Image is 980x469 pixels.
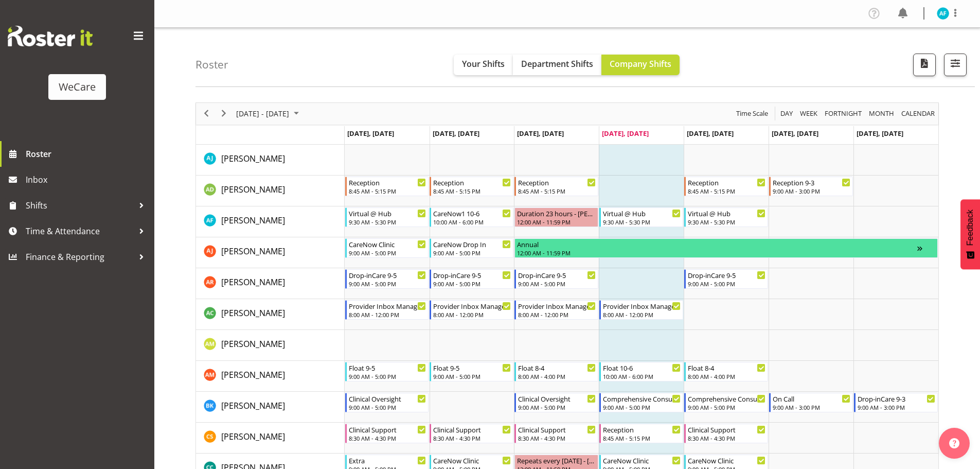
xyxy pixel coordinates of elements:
[514,238,938,258] div: Amy Johannsen"s event - Annual Begin From Wednesday, August 13, 2025 at 12:00:00 AM GMT+12:00 End...
[603,310,681,319] div: 8:00 AM - 12:00 PM
[349,310,426,319] div: 8:00 AM - 12:00 PM
[684,362,768,381] div: Ashley Mendoza"s event - Float 8-4 Begin From Friday, August 15, 2025 at 8:00:00 AM GMT+12:00 End...
[349,187,426,195] div: 8:45 AM - 5:15 PM
[196,361,345,392] td: Ashley Mendoza resource
[514,207,598,227] div: Alex Ferguson"s event - Duration 23 hours - Alex Ferguson Begin From Wednesday, August 13, 2025 a...
[601,55,680,75] button: Company Shifts
[517,208,596,218] div: Duration 23 hours - [PERSON_NAME]
[517,218,596,226] div: 12:00 AM - 11:59 PM
[688,280,765,288] div: 9:00 AM - 5:00 PM
[221,369,285,380] span: [PERSON_NAME]
[59,79,96,95] div: WeCare
[433,129,479,138] span: [DATE], [DATE]
[233,103,305,125] div: August 11 - 17, 2025
[900,107,937,120] button: Month
[688,177,765,187] div: Reception
[514,300,598,320] div: Andrew Casburn"s event - Provider Inbox Management Begin From Wednesday, August 13, 2025 at 8:00:...
[603,218,681,226] div: 9:30 AM - 5:30 PM
[196,176,345,206] td: Aleea Devenport resource
[26,249,134,265] span: Finance & Reporting
[513,55,601,75] button: Department Shifts
[688,403,765,411] div: 9:00 AM - 5:00 PM
[347,129,394,138] span: [DATE], [DATE]
[235,107,290,120] span: [DATE] - [DATE]
[433,434,511,442] div: 8:30 AM - 4:30 PM
[688,208,765,218] div: Virtual @ Hub
[433,455,511,465] div: CareNow Clinic
[433,301,511,311] div: Provider Inbox Management
[599,207,683,227] div: Alex Ferguson"s event - Virtual @ Hub Begin From Thursday, August 14, 2025 at 9:30:00 AM GMT+12:0...
[221,430,285,443] a: [PERSON_NAME]
[823,107,864,120] button: Fortnight
[349,177,426,187] div: Reception
[966,210,975,246] span: Feedback
[798,107,819,120] button: Timeline Week
[769,177,853,196] div: Aleea Devenport"s event - Reception 9-3 Begin From Saturday, August 16, 2025 at 9:00:00 AM GMT+12...
[221,276,285,288] a: [PERSON_NAME]
[345,177,429,196] div: Aleea Devenport"s event - Reception Begin From Monday, August 11, 2025 at 8:45:00 AM GMT+12:00 En...
[195,59,228,71] h4: Roster
[913,54,936,76] button: Download a PDF of the roster according to the set date range.
[198,103,215,125] div: previous period
[518,362,596,373] div: Float 8-4
[200,107,213,120] button: Previous
[867,107,896,120] button: Timeline Month
[599,393,683,412] div: Brian Ko"s event - Comprehensive Consult Begin From Thursday, August 14, 2025 at 9:00:00 AM GMT+1...
[687,129,734,138] span: [DATE], [DATE]
[518,187,596,195] div: 8:45 AM - 5:15 PM
[688,424,765,435] div: Clinical Support
[599,300,683,320] div: Andrew Casburn"s event - Provider Inbox Management Begin From Thursday, August 14, 2025 at 8:00:0...
[221,431,285,442] span: [PERSON_NAME]
[221,338,285,350] span: [PERSON_NAME]
[603,393,681,404] div: Comprehensive Consult
[345,300,429,320] div: Andrew Casburn"s event - Provider Inbox Management Begin From Monday, August 11, 2025 at 8:00:00 ...
[196,423,345,454] td: Catherine Stewart resource
[521,58,593,70] span: Department Shifts
[433,208,511,218] div: CareNow1 10-6
[773,177,850,187] div: Reception 9-3
[684,393,768,412] div: Brian Ko"s event - Comprehensive Consult Begin From Friday, August 15, 2025 at 9:00:00 AM GMT+12:...
[518,434,596,442] div: 8:30 AM - 4:30 PM
[518,177,596,187] div: Reception
[603,301,681,311] div: Provider Inbox Management
[773,403,850,411] div: 9:00 AM - 3:00 PM
[603,424,681,435] div: Reception
[221,369,285,381] a: [PERSON_NAME]
[735,107,769,120] span: Time Scale
[221,183,285,196] a: [PERSON_NAME]
[349,280,426,288] div: 9:00 AM - 5:00 PM
[349,403,426,411] div: 9:00 AM - 5:00 PM
[857,129,903,138] span: [DATE], [DATE]
[26,198,134,213] span: Shifts
[221,399,285,412] a: [PERSON_NAME]
[518,310,596,319] div: 8:00 AM - 12:00 PM
[773,187,850,195] div: 9:00 AM - 3:00 PM
[221,276,285,288] span: [PERSON_NAME]
[221,307,285,319] a: [PERSON_NAME]
[221,153,285,164] span: [PERSON_NAME]
[462,58,505,70] span: Your Shifts
[349,434,426,442] div: 8:30 AM - 4:30 PM
[349,393,426,404] div: Clinical Oversight
[779,107,794,120] span: Day
[949,438,959,448] img: help-xxl-2.png
[221,400,285,411] span: [PERSON_NAME]
[779,107,795,120] button: Timeline Day
[518,280,596,288] div: 9:00 AM - 5:00 PM
[349,270,426,280] div: Drop-inCare 9-5
[858,403,935,411] div: 9:00 AM - 3:00 PM
[735,107,770,120] button: Time Scale
[345,393,429,412] div: Brian Ko"s event - Clinical Oversight Begin From Monday, August 11, 2025 at 9:00:00 AM GMT+12:00 ...
[518,393,596,404] div: Clinical Oversight
[858,393,935,404] div: Drop-inCare 9-3
[854,393,938,412] div: Brian Ko"s event - Drop-inCare 9-3 Begin From Sunday, August 17, 2025 at 9:00:00 AM GMT+12:00 End...
[8,26,93,46] img: Rosterit website logo
[517,249,917,257] div: 12:00 AM - 11:59 PM
[688,372,765,380] div: 8:00 AM - 4:00 PM
[349,455,426,465] div: Extra
[688,455,765,465] div: CareNow Clinic
[433,177,511,187] div: Reception
[349,249,426,257] div: 9:00 AM - 5:00 PM
[518,372,596,380] div: 8:00 AM - 4:00 PM
[26,172,149,187] span: Inbox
